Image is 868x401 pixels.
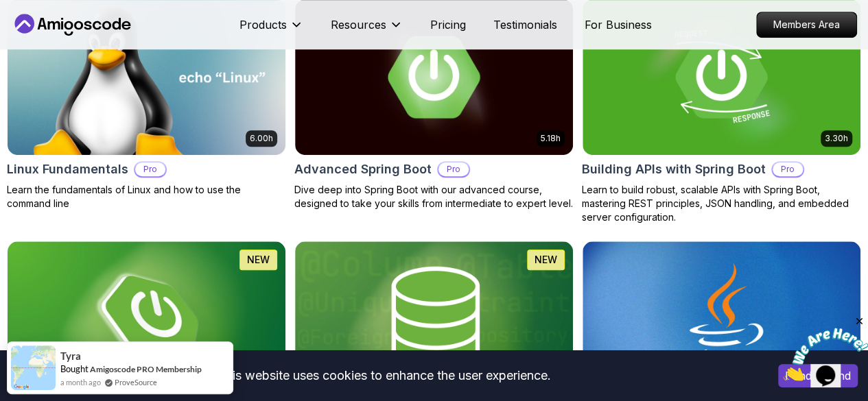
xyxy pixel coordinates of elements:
[294,160,432,179] h2: Advanced Spring Boot
[90,364,202,374] a: Amigoscode PRO Membership
[247,253,270,267] p: NEW
[7,183,286,210] p: Learn the fundamentals of Linux and how to use the command line
[10,361,758,391] div: This website uses cookies to enhance the user experience.
[60,350,81,362] span: Tyra
[250,133,273,144] p: 6.00h
[583,241,860,397] img: Java for Beginners card
[7,160,128,179] h2: Linux Fundamentals
[239,16,303,44] button: Products
[331,16,386,33] p: Resources
[239,16,287,33] p: Products
[294,183,574,210] p: Dive deep into Spring Boot with our advanced course, designed to take your skills from intermedia...
[778,364,858,387] button: Accept cookies
[8,241,285,397] img: Spring Boot for Beginners card
[430,16,466,33] a: Pricing
[60,363,89,374] span: Bought
[438,162,469,176] p: Pro
[115,376,157,388] a: ProveSource
[60,376,101,388] span: a month ago
[585,16,652,33] a: For Business
[135,162,165,176] p: Pro
[773,162,803,176] p: Pro
[11,345,56,390] img: provesource social proof notification image
[541,133,561,144] p: 5.18h
[535,253,557,267] p: NEW
[825,133,848,144] p: 3.30h
[493,16,557,33] a: Testimonials
[582,183,861,224] p: Learn to build robust, scalable APIs with Spring Boot, mastering REST principles, JSON handling, ...
[331,16,403,44] button: Resources
[756,12,857,38] a: Members Area
[582,160,766,179] h2: Building APIs with Spring Boot
[783,315,868,380] iframe: chat widget
[295,241,573,397] img: Spring Data JPA card
[757,12,856,37] p: Members Area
